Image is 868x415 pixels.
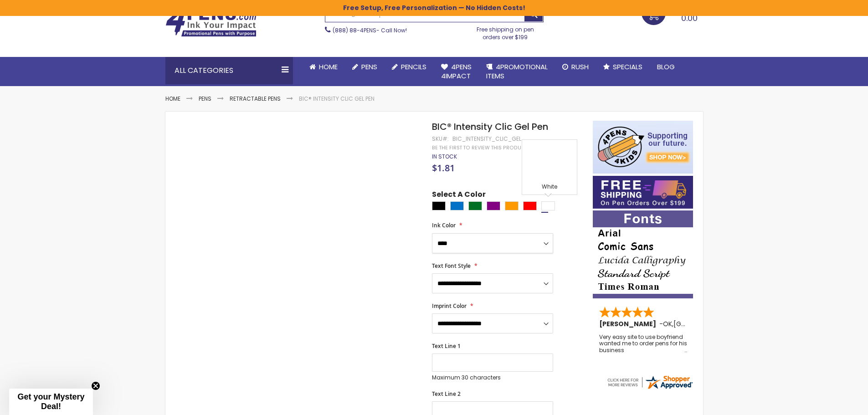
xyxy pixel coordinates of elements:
span: Ink Color [432,221,456,229]
span: Text Font Style [432,262,471,270]
a: Blog [650,57,682,77]
a: Home [165,95,180,102]
span: Text Line 2 [432,390,461,398]
span: Blog [657,62,675,72]
span: Pens [361,62,377,72]
a: (888) 88-4PENS [333,26,376,34]
div: Green [468,201,482,210]
span: [PERSON_NAME] [599,319,659,328]
span: $1.81 [432,162,455,174]
div: Red [523,201,537,210]
div: Purple [487,201,500,210]
span: Rush [571,62,589,72]
span: - Call Now! [333,26,407,34]
span: In stock [432,153,457,160]
img: 4pens.com widget logo [606,374,693,390]
span: [GEOGRAPHIC_DATA] [673,319,740,328]
a: Specials [596,57,650,77]
a: Be the first to review this product [432,144,528,151]
span: Imprint Color [432,302,467,310]
span: Home [319,62,338,72]
span: 4Pens 4impact [441,62,472,81]
span: Specials [613,62,642,72]
div: All Categories [165,57,293,84]
a: Retractable Pens [230,95,281,102]
iframe: Google Customer Reviews [793,390,868,415]
a: 4Pens4impact [434,57,479,87]
a: Home [302,57,345,77]
div: Blue Light [450,201,464,210]
img: font-personalization-examples [593,210,693,298]
span: - , [659,319,740,328]
div: bic_intensity_clic_gel [452,135,521,143]
span: Get your Mystery Deal! [17,392,84,411]
div: Very easy site to use boyfriend wanted me to order pens for his business [599,334,688,354]
span: 4PROMOTIONAL ITEMS [486,62,548,81]
a: 4PROMOTIONALITEMS [479,57,555,87]
div: White [541,201,555,210]
div: Black [432,201,446,210]
span: OK [663,319,672,328]
img: Free shipping on orders over $199 [593,176,693,209]
a: Rush [555,57,596,77]
img: 4Pens Custom Pens and Promotional Products [165,8,257,37]
div: Orange [505,201,519,210]
img: 4pens 4 kids [593,121,693,174]
span: Select A Color [432,190,486,202]
a: 4pens.com certificate URL [606,384,693,392]
div: Free shipping on pen orders over $199 [467,22,544,41]
span: 0.00 [681,12,698,24]
div: Get your Mystery Deal!Close teaser [9,389,93,415]
div: Availability [432,153,457,160]
strong: SKU [432,135,449,143]
div: White [524,183,575,192]
span: Pencils [401,62,426,72]
button: Close teaser [91,381,100,390]
p: Maximum 30 characters [432,374,553,381]
a: Pens [345,57,385,77]
a: Pencils [385,57,434,77]
span: Text Line 1 [432,342,461,350]
li: BIC® Intensity Clic Gel Pen [299,95,375,102]
span: BIC® Intensity Clic Gel Pen [432,120,548,133]
a: Pens [199,95,211,102]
